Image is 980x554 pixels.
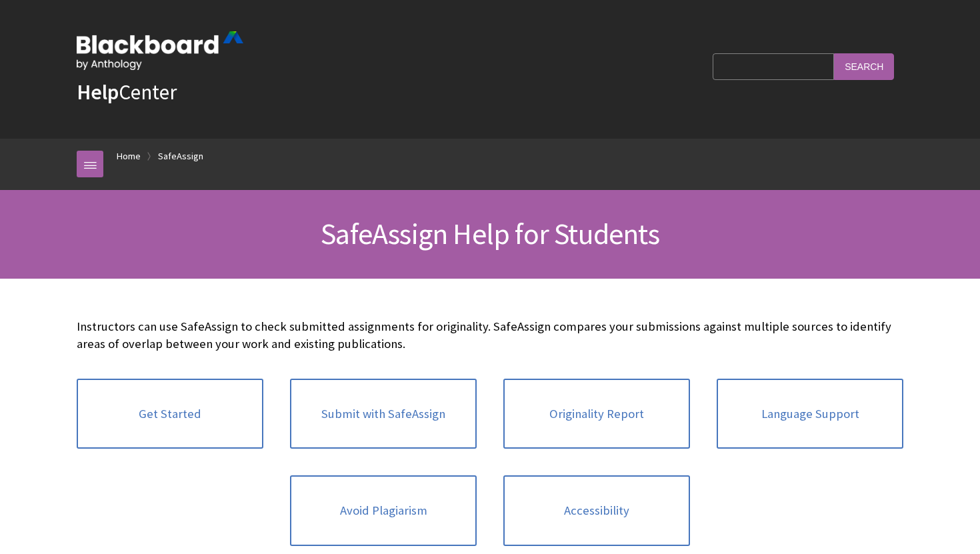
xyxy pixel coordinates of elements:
strong: Help [77,79,119,105]
img: Blackboard by Anthology [77,31,243,70]
a: HelpCenter [77,79,177,105]
a: Submit with SafeAssign [290,379,477,449]
p: Instructors can use SafeAssign to check submitted assignments for originality. SafeAssign compare... [77,318,903,353]
a: Avoid Plagiarism [290,475,477,546]
a: Get Started [77,379,263,449]
a: Language Support [717,379,903,449]
a: Originality Report [503,379,690,449]
a: Accessibility [503,475,690,546]
span: SafeAssign Help for Students [321,215,659,252]
input: Search [834,53,894,79]
a: Home [117,148,141,165]
a: SafeAssign [158,148,203,165]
